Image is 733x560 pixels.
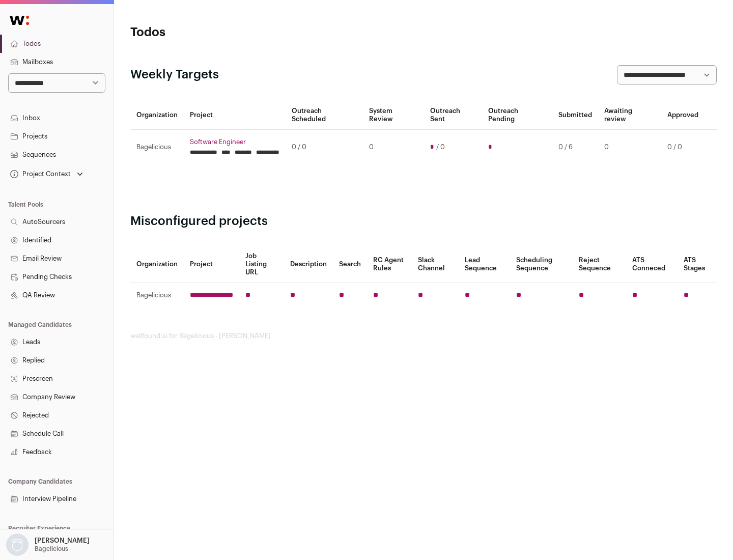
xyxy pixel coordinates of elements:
p: Bagelicious [35,545,68,553]
p: [PERSON_NAME] [35,537,90,545]
th: Outreach Sent [424,101,483,130]
span: / 0 [436,143,445,151]
img: nopic.png [6,534,29,556]
th: Scheduling Sequence [510,246,573,283]
th: Outreach Pending [482,101,552,130]
img: Wellfound [4,10,35,31]
th: Organization [130,101,184,130]
td: 0 / 6 [552,130,598,165]
td: 0 / 0 [286,130,363,165]
th: Outreach Scheduled [286,101,363,130]
button: Open dropdown [8,167,85,181]
th: Submitted [552,101,598,130]
div: Project Context [8,170,71,178]
th: ATS Conneced [626,246,677,283]
td: 0 [598,130,661,165]
th: Project [184,246,239,283]
th: Organization [130,246,184,283]
th: Project [184,101,286,130]
td: 0 [363,130,424,165]
td: Bagelicious [130,130,184,165]
footer: wellfound:ai for Bagelicious - [PERSON_NAME] [130,332,717,340]
th: System Review [363,101,424,130]
h1: Todos [130,24,326,41]
h2: Misconfigured projects [130,213,717,230]
th: Slack Channel [412,246,459,283]
a: Software Engineer [190,138,279,146]
th: Reject Sequence [573,246,627,283]
th: Approved [661,101,704,130]
td: Bagelicious [130,283,184,308]
th: Description [284,246,333,283]
th: Job Listing URL [239,246,284,283]
th: Search [333,246,367,283]
th: ATS Stages [678,246,717,283]
button: Open dropdown [4,534,92,556]
th: Lead Sequence [459,246,510,283]
h2: Weekly Targets [130,67,219,83]
th: RC Agent Rules [367,246,411,283]
td: 0 / 0 [661,130,704,165]
th: Awaiting review [598,101,661,130]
